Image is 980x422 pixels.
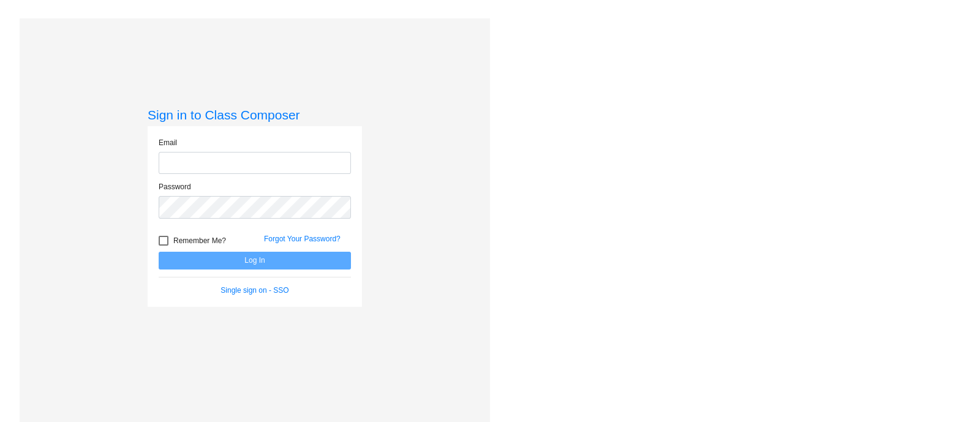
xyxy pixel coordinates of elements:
[173,233,226,248] span: Remember Me?
[159,137,177,148] label: Email
[264,235,341,243] a: Forgot Your Password?
[159,181,191,192] label: Password
[221,286,288,295] a: Single sign on - SSO
[148,107,362,122] h3: Sign in to Class Composer
[159,252,351,269] button: Log In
